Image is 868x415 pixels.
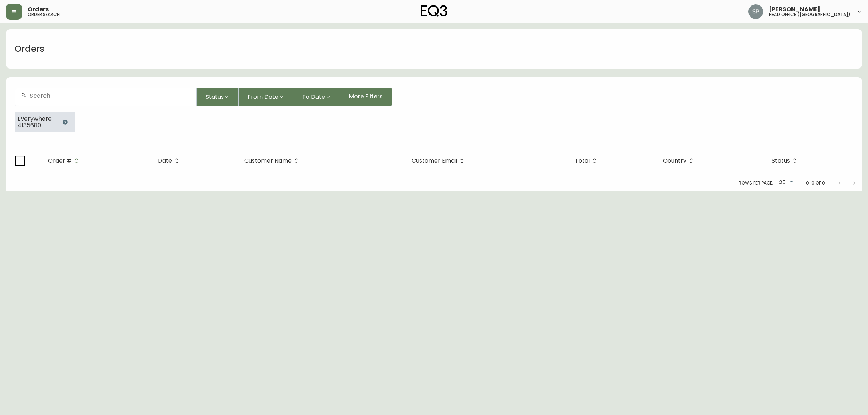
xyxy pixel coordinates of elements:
[772,159,790,163] span: Status
[302,92,325,101] span: To Date
[17,122,52,129] span: 4135680
[248,92,279,101] span: From Date
[197,88,239,106] button: Status
[206,92,224,101] span: Status
[421,5,448,17] img: logo
[769,7,820,12] span: [PERSON_NAME]
[575,158,599,164] span: Total
[244,158,301,164] span: Customer Name
[340,88,392,106] button: More Filters
[239,88,293,106] button: From Date
[663,158,696,164] span: Country
[412,158,467,164] span: Customer Email
[15,43,44,55] h1: Orders
[806,180,825,186] p: 0-0 of 0
[663,159,686,163] span: Country
[48,159,72,163] span: Order #
[17,116,52,122] span: Everywhere
[48,158,81,164] span: Order #
[739,180,773,186] p: Rows per page:
[748,4,763,19] img: 0cb179e7bf3690758a1aaa5f0aafa0b4
[293,88,340,106] button: To Date
[158,159,172,163] span: Date
[28,7,49,12] span: Orders
[575,159,590,163] span: Total
[769,12,851,17] h5: head office ([GEOGRAPHIC_DATA])
[412,159,457,163] span: Customer Email
[30,92,191,99] input: Search
[776,177,794,189] div: 25
[244,159,292,163] span: Customer Name
[772,158,799,164] span: Status
[158,158,182,164] span: Date
[28,12,60,17] h5: order search
[349,93,383,101] span: More Filters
